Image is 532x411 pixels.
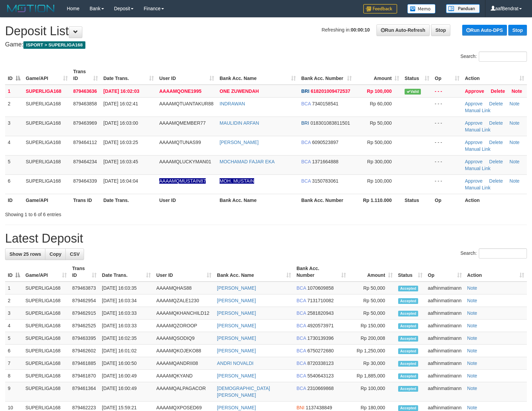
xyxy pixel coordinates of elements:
[159,101,213,106] span: AAAAMQTUANTAKUR88
[395,262,425,282] th: Status: activate to sort column ascending
[220,120,259,126] a: MAULIDIN ARFAN
[73,140,97,145] span: 879464112
[220,101,245,106] a: INDRAWAN
[296,348,306,353] span: BCA
[462,194,527,206] th: Action
[351,27,370,33] strong: 00:00:10
[23,345,69,357] td: SUPERLIGA168
[465,178,483,184] a: Approve
[407,4,436,14] img: Button%20Memo.svg
[489,178,503,184] a: Delete
[312,101,339,106] span: Copy 7340158541 to clipboard
[23,174,70,194] td: SUPERLIGA168
[217,310,256,316] a: [PERSON_NAME]
[99,282,154,294] td: [DATE] 16:03:35
[154,332,214,345] td: AAAAMQSODIQ9
[220,159,275,164] a: MOCHAMAD FAJAR EKA
[23,65,70,85] th: Game/API: activate to sort column ascending
[510,159,520,164] a: Note
[217,323,256,328] a: [PERSON_NAME]
[398,373,418,379] span: Accepted
[23,194,70,206] th: Game/API
[479,248,527,259] input: Search:
[432,136,462,155] td: - - -
[398,286,418,291] span: Accepted
[432,65,462,85] th: Op: activate to sort column ascending
[398,386,418,392] span: Accepted
[154,320,214,332] td: AAAAMQZOROOP
[312,159,339,164] span: Copy 1371664888 to clipboard
[69,357,99,370] td: 879461885
[425,357,465,370] td: aafhinmatimann
[296,405,304,410] span: BNI
[154,262,214,282] th: User ID: activate to sort column ascending
[349,320,395,332] td: Rp 150,000
[467,361,477,366] a: Note
[465,127,491,132] a: Manual Link
[425,370,465,382] td: aafhinmatimann
[398,311,418,316] span: Accepted
[5,208,217,218] div: Showing 1 to 6 of 6 entries
[425,307,465,320] td: aafhinmatimann
[301,101,311,106] span: BCA
[23,97,70,117] td: SUPERLIGA168
[159,88,201,94] span: AAAAMQONE1995
[5,136,23,155] td: 4
[510,101,520,106] a: Note
[154,307,214,320] td: AAAAMQKHANCHILD12
[5,41,527,48] h4: Game:
[5,232,527,245] h1: Latest Deposit
[220,88,259,94] a: ONE ZUWENDAH
[69,345,99,357] td: 879462602
[376,24,430,36] a: Run Auto-Refresh
[431,24,450,36] a: Stop
[307,310,334,316] span: Copy 2581820943 to clipboard
[301,178,311,184] span: BCA
[23,136,70,155] td: SUPERLIGA168
[5,345,23,357] td: 6
[5,307,23,320] td: 3
[301,88,309,94] span: BRI
[489,120,503,126] a: Delete
[489,140,503,145] a: Delete
[349,307,395,320] td: Rp 50,000
[157,194,217,206] th: User ID
[214,262,294,282] th: Bank Acc. Name: activate to sort column ascending
[398,323,418,329] span: Accepted
[5,65,23,85] th: ID: activate to sort column descending
[73,120,97,126] span: 879463969
[99,345,154,357] td: [DATE] 16:01:02
[349,382,395,402] td: Rp 100,000
[479,52,527,62] input: Search:
[5,282,23,294] td: 1
[425,294,465,307] td: aafhinmatimann
[425,345,465,357] td: aafhinmatimann
[99,262,154,282] th: Date Trans.: activate to sort column ascending
[402,65,432,85] th: Status: activate to sort column ascending
[402,194,432,206] th: Status
[462,25,507,36] a: Run Auto-DPS
[99,357,154,370] td: [DATE] 16:00:50
[217,298,256,303] a: [PERSON_NAME]
[349,345,395,357] td: Rp 1,250,000
[367,178,392,184] span: Rp 100,000
[354,65,402,85] th: Amount: activate to sort column ascending
[512,88,522,94] a: Note
[23,332,69,345] td: SUPERLIGA168
[23,155,70,174] td: SUPERLIGA168
[398,348,418,354] span: Accepted
[510,140,520,145] a: Note
[510,178,520,184] a: Note
[363,4,397,14] img: Feedback.jpg
[446,4,480,13] img: panduan.png
[467,335,477,341] a: Note
[307,323,334,328] span: Copy 4920573971 to clipboard
[349,370,395,382] td: Rp 1,885,000
[425,382,465,402] td: aafhinmatimann
[5,97,23,117] td: 2
[23,294,69,307] td: SUPERLIGA168
[465,185,491,190] a: Manual Link
[465,166,491,171] a: Manual Link
[489,159,503,164] a: Delete
[69,307,99,320] td: 879462915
